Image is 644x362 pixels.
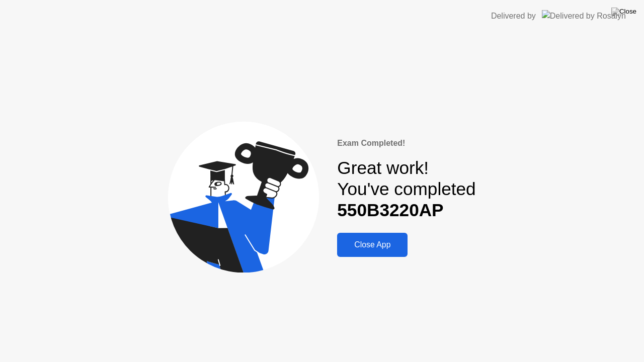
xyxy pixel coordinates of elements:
b: 550B3220AP [337,200,443,220]
img: Close [611,8,636,16]
div: Exam Completed! [337,137,475,149]
div: Great work! You've completed [337,157,475,221]
div: Delivered by [491,10,536,22]
button: Close App [337,233,408,257]
div: Close App [340,240,405,249]
img: Delivered by Rosalyn [542,10,626,22]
